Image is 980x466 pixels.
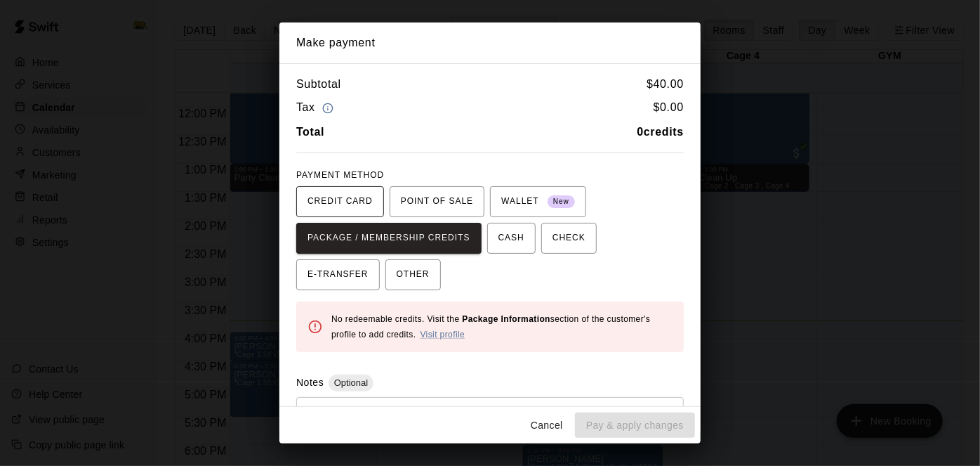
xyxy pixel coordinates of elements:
[498,227,524,250] span: CASH
[390,186,484,217] button: POINT OF SALE
[296,75,341,93] h6: Subtotal
[279,22,701,63] h2: Make payment
[296,126,324,138] b: Total
[501,190,575,213] span: WALLET
[331,314,650,339] span: No redeemable credits. Visit the section of the customer's profile to add credits.
[647,75,684,93] h6: $ 40.00
[421,330,465,339] a: Visit profile
[296,98,337,117] h6: Tax
[329,377,373,388] span: Optional
[654,98,684,117] h6: $ 0.00
[307,264,369,286] span: E-TRANSFER
[552,227,585,250] span: CHECK
[487,223,536,254] button: CASH
[397,264,430,286] span: OTHER
[307,190,373,213] span: CREDIT CARD
[296,170,384,180] span: PAYMENT METHOD
[490,186,586,217] button: WALLET New
[296,259,380,290] button: E-TRANSFER
[296,186,384,217] button: CREDIT CARD
[401,190,473,213] span: POINT OF SALE
[307,227,470,250] span: PACKAGE / MEMBERSHIP CREDITS
[548,193,575,212] span: New
[296,377,324,388] label: Notes
[385,259,441,290] button: OTHER
[462,314,550,324] b: Package Information
[541,223,597,254] button: CHECK
[637,126,684,138] b: 0 credits
[296,223,482,254] button: PACKAGE / MEMBERSHIP CREDITS
[524,413,569,439] button: Cancel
